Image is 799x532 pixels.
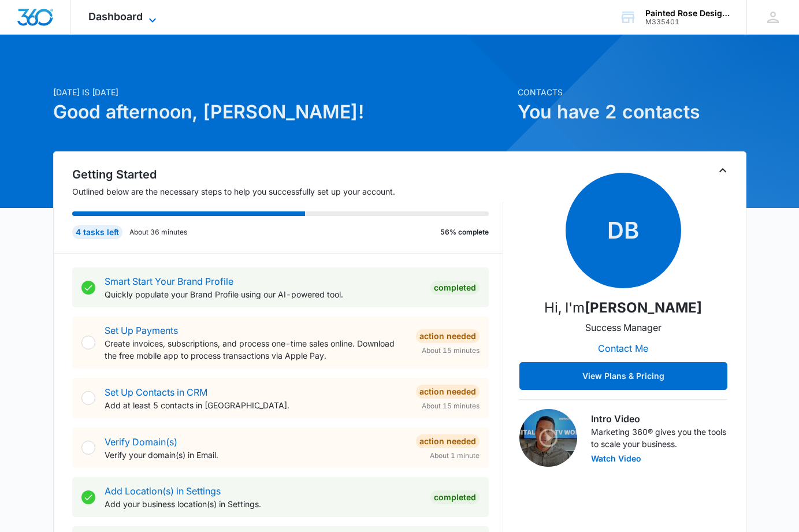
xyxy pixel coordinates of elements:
[105,436,177,448] a: Verify Domain(s)
[105,399,407,411] p: Add at least 5 contacts in [GEOGRAPHIC_DATA].
[586,334,660,362] button: Contact Me
[72,185,503,198] p: Outlined below are the necessary steps to help you successfully set up your account.
[416,329,480,343] div: Action Needed
[72,225,122,239] div: 4 tasks left
[53,98,511,126] h1: Good afternoon, [PERSON_NAME]!
[430,490,480,504] div: Completed
[416,385,480,399] div: Action Needed
[105,337,407,362] p: Create invoices, subscriptions, and process one-time sales online. Download the free mobile app t...
[422,401,480,411] span: About 15 minutes
[645,18,730,26] div: account id
[585,321,662,334] p: Success Manager
[105,386,207,398] a: Set Up Contacts in CRM
[105,325,178,336] a: Set Up Payments
[544,297,702,318] p: Hi, I'm
[105,288,421,300] p: Quickly populate your Brand Profile using our AI-powered tool.
[518,86,746,98] p: Contacts
[585,299,702,316] strong: [PERSON_NAME]
[591,455,641,463] button: Watch Video
[566,173,681,288] span: DB
[440,227,489,237] p: 56% complete
[519,362,727,390] button: View Plans & Pricing
[105,449,407,461] p: Verify your domain(s) in Email.
[519,409,577,467] img: Intro Video
[518,98,746,126] h1: You have 2 contacts
[591,426,727,450] p: Marketing 360® gives you the tools to scale your business.
[416,434,480,448] div: Action Needed
[430,281,480,295] div: Completed
[430,451,480,461] span: About 1 minute
[53,86,511,98] p: [DATE] is [DATE]
[88,10,143,23] span: Dashboard
[72,166,503,183] h2: Getting Started
[129,227,187,237] p: About 36 minutes
[591,412,727,426] h3: Intro Video
[422,345,480,356] span: About 15 minutes
[105,498,421,510] p: Add your business location(s) in Settings.
[105,485,221,497] a: Add Location(s) in Settings
[716,163,730,177] button: Toggle Collapse
[105,276,233,287] a: Smart Start Your Brand Profile
[645,9,730,18] div: account name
